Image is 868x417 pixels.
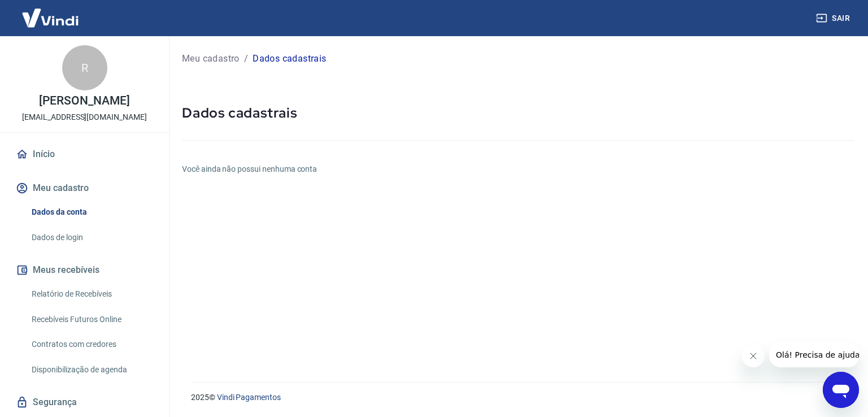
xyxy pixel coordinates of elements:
[742,345,765,367] iframe: Fechar mensagem
[14,1,87,35] img: Vindi
[27,201,155,224] a: Dados da conta
[14,258,155,283] button: Meus recebíveis
[769,342,859,367] iframe: Mensagem da empresa
[182,163,854,175] h6: Você ainda não possui nenhuma conta
[182,104,854,122] h5: Dados cadastrais
[182,52,240,66] a: Meu cadastro
[39,95,129,107] p: [PERSON_NAME]
[14,390,155,415] a: Segurança
[27,283,155,306] a: Relatório de Recebíveis
[27,333,155,356] a: Contratos com credores
[191,392,841,403] p: 2025 ©
[14,176,155,201] button: Meu cadastro
[27,358,155,381] a: Disponibilização de agenda
[27,308,155,331] a: Recebíveis Futuros Online
[14,142,155,167] a: Início
[7,8,95,17] span: Olá! Precisa de ajuda?
[217,393,281,402] a: Vindi Pagamentos
[253,52,326,66] p: Dados cadastrais
[814,8,854,29] button: Sair
[244,52,248,66] p: /
[22,111,147,123] p: [EMAIL_ADDRESS][DOMAIN_NAME]
[27,226,155,249] a: Dados de login
[823,372,859,408] iframe: Botão para abrir a janela de mensagens
[62,45,107,90] div: R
